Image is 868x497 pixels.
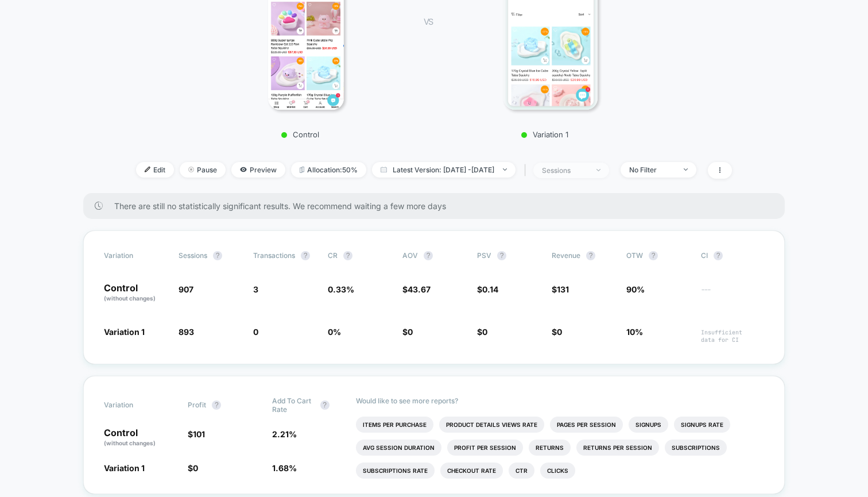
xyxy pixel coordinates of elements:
img: end [596,169,600,171]
button: ? [586,251,595,260]
span: Latest Version: [DATE] - [DATE] [372,162,516,178]
span: CI [701,251,764,260]
span: Variation [104,251,167,260]
span: Allocation: 50% [291,162,366,178]
div: sessions [542,166,588,175]
button: ? [212,400,221,410]
p: Control [200,130,401,139]
span: Variation 1 [104,327,145,337]
img: edit [145,167,150,172]
span: 1.68 % [272,463,297,473]
button: ? [424,251,433,260]
span: $ [402,327,413,337]
li: Items Per Purchase [356,417,433,433]
span: 0 [253,327,258,337]
li: Signups [629,417,668,433]
span: Insufficient data for CI [701,329,764,344]
span: 10% [626,327,643,337]
span: $ [477,284,498,294]
span: $ [552,284,569,294]
button: ? [497,251,506,260]
span: VS [424,17,433,26]
li: Avg Session Duration [356,440,441,456]
span: $ [552,327,562,337]
span: 2.21 % [272,429,297,439]
span: | [521,162,533,179]
span: OTW [626,251,689,260]
span: 0 [482,327,487,337]
button: ? [649,251,658,260]
li: Returns Per Session [576,440,659,456]
span: Revenue [552,251,580,260]
button: ? [213,251,222,260]
button: ? [301,251,310,260]
p: Would like to see more reports? [356,396,764,405]
span: Profit [188,400,206,409]
span: 0.33 % [328,284,354,294]
li: Clicks [540,463,575,479]
span: 0 [193,463,198,473]
li: Returns [529,440,571,456]
li: Profit Per Session [447,440,523,456]
li: Product Details Views Rate [439,417,544,433]
span: 907 [179,284,193,294]
span: 0.14 [482,284,498,294]
span: 43.67 [408,284,431,294]
span: $ [402,284,431,294]
span: (without changes) [104,440,156,446]
span: Preview [231,162,285,178]
span: Variation 1 [104,463,145,473]
span: 101 [193,429,205,439]
span: Add To Cart Rate [272,396,315,414]
span: $ [477,327,487,337]
div: No Filter [629,165,675,174]
span: CR [328,251,338,260]
p: Control [104,283,167,303]
span: 0 % [328,327,341,337]
span: 0 [408,327,413,337]
span: 90% [626,284,645,294]
li: Checkout Rate [440,463,503,479]
span: (without changes) [104,295,156,302]
span: 893 [179,327,194,337]
img: rebalance [300,167,304,173]
span: Edit [136,162,174,178]
img: end [503,168,507,171]
p: Control [104,428,176,448]
img: calendar [381,167,387,172]
button: ? [320,400,330,410]
img: end [684,168,688,171]
button: ? [343,251,352,260]
span: Sessions [179,251,207,260]
li: Pages Per Session [550,417,623,433]
li: Subscriptions Rate [356,463,435,479]
li: Ctr [509,463,534,479]
button: ? [714,251,723,260]
span: 0 [557,327,562,337]
span: There are still no statistically significant results. We recommend waiting a few more days [114,201,762,211]
span: --- [701,286,764,303]
span: $ [188,463,198,473]
span: AOV [402,251,418,260]
p: Variation 1 [444,130,645,139]
span: 131 [557,284,569,294]
span: PSV [477,251,491,260]
li: Subscriptions [665,440,727,456]
img: end [188,167,194,172]
span: Transactions [253,251,295,260]
span: Variation [104,396,167,414]
span: $ [188,429,205,439]
li: Signups Rate [674,417,730,433]
span: Pause [180,162,226,178]
span: 3 [253,284,258,294]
